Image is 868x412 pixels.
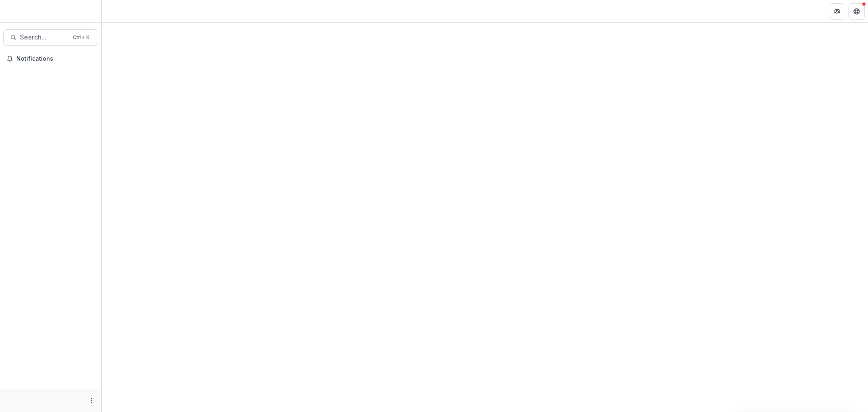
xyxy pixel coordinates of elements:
[16,55,95,62] span: Notifications
[3,52,98,65] button: Notifications
[87,396,96,405] button: More
[848,3,865,20] button: Get Help
[20,33,68,41] span: Search...
[829,3,845,20] button: Partners
[71,33,91,42] div: Ctrl + K
[3,29,98,46] button: Search...
[105,5,140,17] nav: breadcrumb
